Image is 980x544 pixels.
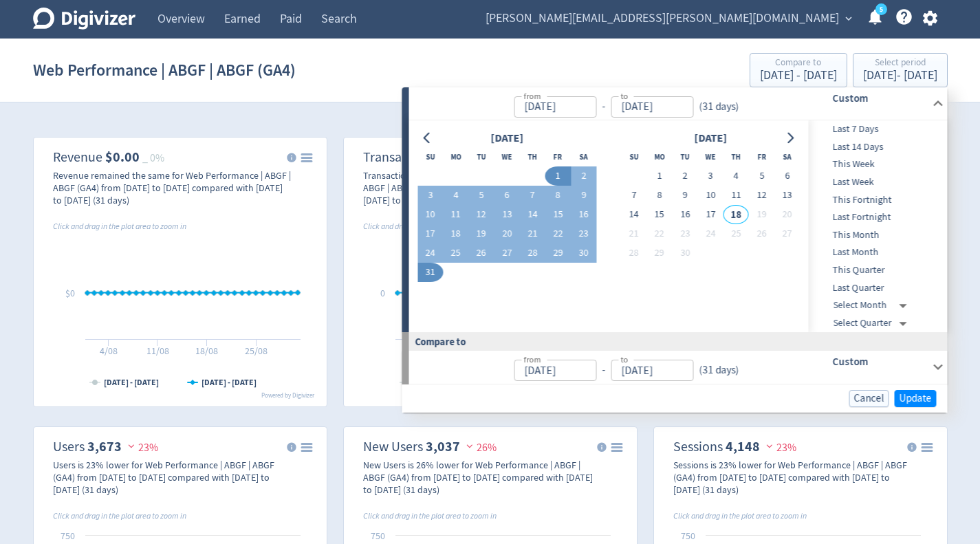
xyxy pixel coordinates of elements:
[673,243,698,263] button: 30
[621,205,646,224] button: 14
[363,510,497,521] i: Click and drag in the plot area to zoom in
[698,166,723,186] button: 3
[809,175,945,190] span: Last Week
[809,191,945,209] div: This Fortnight
[774,166,800,186] button: 6
[900,393,932,404] span: Update
[809,173,945,191] div: Last Week
[726,437,760,456] strong: 4,148
[809,279,945,297] div: Last Quarter
[53,149,102,166] dt: Revenue
[693,362,739,378] div: ( 31 days )
[809,208,945,226] div: Last Fortnight
[673,438,723,455] dt: Sessions
[723,186,749,205] button: 11
[349,143,631,401] svg: Transactions 0 _ 0%
[749,224,774,243] button: 26
[486,8,839,30] span: [PERSON_NAME][EMAIL_ADDRESS][PERSON_NAME][DOMAIN_NAME]
[723,147,749,166] th: Thursday
[646,243,672,263] button: 29
[53,438,85,455] dt: Users
[723,205,749,224] button: 18
[195,345,218,357] text: 18/08
[99,345,117,357] text: 4/08
[646,224,672,243] button: 22
[774,147,800,166] th: Saturday
[417,263,443,282] button: 31
[545,224,571,243] button: 22
[763,441,776,451] img: negative-performance.svg
[53,169,291,206] div: Revenue remained the same for Web Performance | ABGF | ABGF (GA4) from [DATE] to [DATE] compared ...
[443,205,468,224] button: 11
[520,243,545,263] button: 28
[443,186,468,205] button: 4
[749,205,774,224] button: 19
[809,193,945,208] span: This Fortnight
[463,441,477,451] img: negative-performance.svg
[417,147,443,166] th: Sunday
[104,377,159,388] text: [DATE] - [DATE]
[621,224,646,243] button: 21
[520,147,545,166] th: Thursday
[545,166,571,186] button: 1
[681,530,695,542] text: 750
[809,281,945,296] span: Last Quarter
[402,332,948,351] div: Compare to
[494,205,520,224] button: 13
[571,186,596,205] button: 9
[698,224,723,243] button: 24
[443,147,468,166] th: Monday
[443,243,468,263] button: 25
[646,147,672,166] th: Monday
[698,205,723,224] button: 17
[863,58,937,69] div: Select period
[65,287,75,299] text: $0
[363,438,423,455] dt: New Users
[673,205,698,224] button: 16
[723,224,749,243] button: 25
[468,243,494,263] button: 26
[834,314,913,332] div: Select Quarter
[760,58,837,69] div: Compare to
[486,129,527,148] div: [DATE]
[463,441,497,455] span: 26%
[723,166,749,186] button: 4
[809,245,945,260] span: Last Month
[61,530,75,542] text: 750
[596,99,611,115] div: -
[371,530,385,542] text: 750
[571,243,596,263] button: 30
[673,224,698,243] button: 23
[809,155,945,173] div: This Week
[832,90,926,107] h6: Custom
[693,99,744,115] div: ( 31 days )
[621,243,646,263] button: 28
[646,205,672,224] button: 15
[809,120,945,332] nav: presets
[494,224,520,243] button: 20
[468,205,494,224] button: 12
[749,147,774,166] th: Friday
[698,147,723,166] th: Wednesday
[523,90,541,102] label: from
[53,510,186,521] i: Click and drag in the plot area to zoom in
[774,186,800,205] button: 13
[621,147,646,166] th: Sunday
[809,263,945,278] span: This Quarter
[363,459,601,496] div: New Users is 26% lower for Web Performance | ABGF | ABGF (GA4) from [DATE] to [DATE] compared wit...
[443,224,468,243] button: 18
[571,166,596,186] button: 2
[417,224,443,243] button: 17
[673,186,698,205] button: 9
[849,390,889,407] button: Cancel
[363,149,437,166] dt: Transactions
[494,147,520,166] th: Wednesday
[124,441,138,451] img: negative-performance.svg
[774,205,800,224] button: 20
[468,147,494,166] th: Tuesday
[105,148,140,166] strong: $0.00
[520,224,545,243] button: 21
[202,377,257,388] text: [DATE] - [DATE]
[87,437,122,456] strong: 3,673
[621,186,646,205] button: 7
